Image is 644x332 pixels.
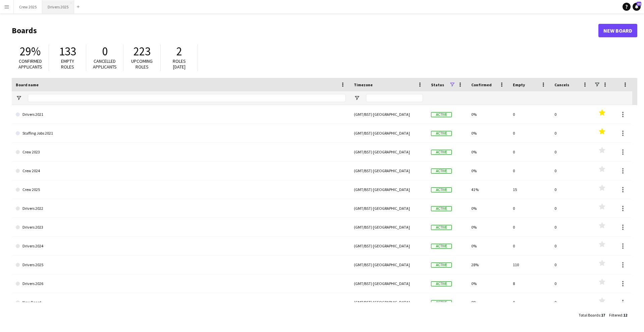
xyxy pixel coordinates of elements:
[550,255,592,274] div: 0
[350,293,427,312] div: (GMT/BST) [GEOGRAPHIC_DATA]
[509,124,550,142] div: 0
[431,150,452,155] span: Active
[550,199,592,218] div: 0
[550,105,592,124] div: 0
[609,313,622,318] span: Filtered
[467,180,509,199] div: 41%
[467,161,509,180] div: 0%
[637,2,641,6] span: 50
[509,105,550,124] div: 0
[431,263,452,268] span: Active
[467,105,509,124] div: 0%
[550,274,592,293] div: 0
[467,199,509,218] div: 0%
[579,313,600,318] span: Total Boards
[467,274,509,293] div: 0%
[471,82,492,87] span: Confirmed
[550,180,592,199] div: 0
[14,0,42,13] button: Crew 2025
[554,82,569,87] span: Cancels
[18,58,42,70] span: Confirmed applicants
[16,255,346,274] a: Drivers 2025
[623,313,627,318] span: 12
[509,255,550,274] div: 110
[431,225,452,230] span: Active
[467,293,509,312] div: 0%
[16,161,346,180] a: Crew 2024
[350,124,427,142] div: (GMT/BST) [GEOGRAPHIC_DATA]
[93,58,117,70] span: Cancelled applicants
[176,44,182,59] span: 2
[509,218,550,236] div: 0
[350,237,427,255] div: (GMT/BST) [GEOGRAPHIC_DATA]
[16,124,346,143] a: Staffing Jobs 2021
[633,3,641,11] a: 50
[598,24,637,37] a: New Board
[350,180,427,199] div: (GMT/BST) [GEOGRAPHIC_DATA]
[42,0,74,13] button: Drivers 2025
[16,218,346,237] a: Drivers 2023
[509,180,550,199] div: 15
[431,300,452,305] span: Active
[16,82,39,87] span: Board name
[601,313,605,318] span: 17
[354,82,373,87] span: Timezone
[513,82,525,87] span: Empty
[350,143,427,161] div: (GMT/BST) [GEOGRAPHIC_DATA]
[509,161,550,180] div: 0
[366,94,423,102] input: Timezone Filter Input
[16,143,346,161] a: Crew 2023
[16,274,346,293] a: Drivers 2026
[509,293,550,312] div: 0
[20,44,41,59] span: 29%
[431,82,444,87] span: Status
[350,199,427,218] div: (GMT/BST) [GEOGRAPHIC_DATA]
[509,199,550,218] div: 0
[467,218,509,236] div: 0%
[350,105,427,124] div: (GMT/BST) [GEOGRAPHIC_DATA]
[550,218,592,236] div: 0
[550,161,592,180] div: 0
[550,237,592,255] div: 0
[509,237,550,255] div: 0
[16,293,346,312] a: New Board
[509,274,550,293] div: 8
[467,237,509,255] div: 0%
[579,309,605,322] div: :
[550,293,592,312] div: 0
[431,206,452,211] span: Active
[131,58,153,70] span: Upcoming roles
[102,44,108,59] span: 0
[350,218,427,236] div: (GMT/BST) [GEOGRAPHIC_DATA]
[609,309,627,322] div: :
[16,199,346,218] a: Drivers 2022
[16,105,346,124] a: Drivers 2021
[431,112,452,117] span: Active
[431,244,452,249] span: Active
[431,281,452,286] span: Active
[12,26,598,36] h1: Boards
[350,161,427,180] div: (GMT/BST) [GEOGRAPHIC_DATA]
[431,131,452,136] span: Active
[59,44,76,59] span: 133
[509,143,550,161] div: 0
[16,95,22,101] button: Open Filter Menu
[133,44,151,59] span: 223
[16,237,346,255] a: Drivers 2024
[61,58,74,70] span: Empty roles
[16,180,346,199] a: Crew 2025
[354,95,360,101] button: Open Filter Menu
[28,94,346,102] input: Board name Filter Input
[431,187,452,192] span: Active
[550,124,592,142] div: 0
[467,124,509,142] div: 0%
[350,274,427,293] div: (GMT/BST) [GEOGRAPHIC_DATA]
[467,255,509,274] div: 28%
[550,143,592,161] div: 0
[350,255,427,274] div: (GMT/BST) [GEOGRAPHIC_DATA]
[431,169,452,174] span: Active
[173,58,186,70] span: Roles [DATE]
[467,143,509,161] div: 0%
